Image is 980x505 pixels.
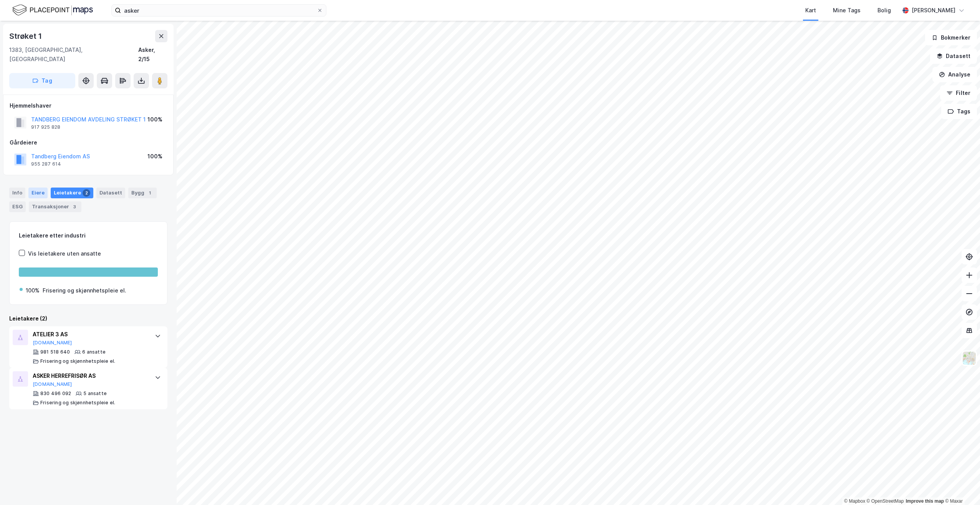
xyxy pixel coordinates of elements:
div: 830 496 092 [40,390,71,397]
div: Info [9,188,25,198]
div: Transaksjoner [29,201,81,212]
div: 3 [71,203,78,211]
button: Filter [940,85,977,101]
a: Improve this map [906,498,944,504]
button: Bokmerker [925,30,977,45]
img: Z [962,351,977,365]
a: Mapbox [844,498,865,504]
button: [DOMAIN_NAME] [33,381,72,387]
button: Analyse [932,67,977,82]
div: Datasett [96,188,125,198]
img: logo.f888ab2527a4732fd821a326f86c7f29.svg [12,3,93,17]
div: Strøket 1 [9,30,43,42]
div: Kontrollprogram for chat [942,468,980,505]
div: Gårdeiere [10,138,167,147]
div: Asker, 2/15 [138,45,167,64]
div: 100% [147,152,162,161]
div: ATELIER 3 AS [33,330,147,339]
div: Frisering og skjønnhetspleie el. [40,358,115,364]
div: Leietakere [51,188,93,198]
div: Kart [805,6,816,15]
div: 100% [147,115,162,124]
div: 981 518 640 [40,349,70,355]
div: Frisering og skjønnhetspleie el. [40,400,115,406]
div: 6 ansatte [82,349,106,355]
div: 1 [146,189,154,197]
div: Eiere [28,188,48,198]
div: Leietakere (2) [9,314,167,323]
div: [PERSON_NAME] [912,6,955,15]
div: 1383, [GEOGRAPHIC_DATA], [GEOGRAPHIC_DATA] [9,45,138,64]
button: Tags [941,104,977,119]
div: Mine Tags [833,6,861,15]
div: 100% [26,286,40,295]
div: 5 ansatte [83,390,107,397]
div: ESG [9,201,26,212]
div: ASKER HERREFRISØR AS [33,371,147,380]
div: 917 925 828 [31,124,60,130]
div: Hjemmelshaver [10,101,167,110]
input: Søk på adresse, matrikkel, gårdeiere, leietakere eller personer [121,5,317,16]
div: 2 [83,189,90,197]
div: Vis leietakere uten ansatte [28,249,101,258]
button: Datasett [930,48,977,64]
a: OpenStreetMap [867,498,904,504]
div: Bygg [128,188,157,198]
div: Frisering og skjønnhetspleie el. [43,286,126,295]
iframe: Chat Widget [942,468,980,505]
button: Tag [9,73,75,88]
button: [DOMAIN_NAME] [33,340,72,346]
div: Bolig [877,6,891,15]
div: Leietakere etter industri [19,231,158,240]
div: 955 287 614 [31,161,61,167]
